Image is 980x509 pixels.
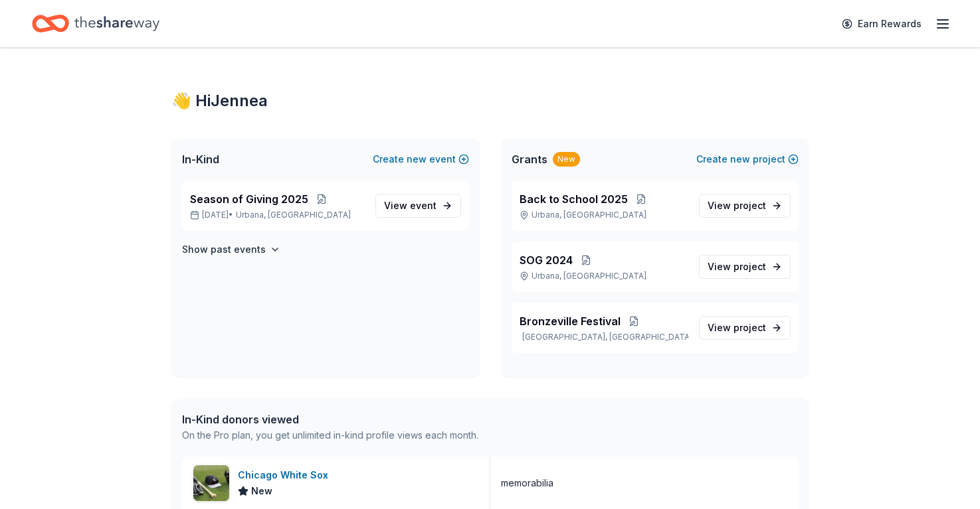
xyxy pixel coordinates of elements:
[730,151,750,167] span: new
[699,194,791,218] a: View project
[520,210,688,220] p: Urbana, [GEOGRAPHIC_DATA]
[734,200,766,211] span: project
[236,210,351,220] span: Urbana, [GEOGRAPHIC_DATA]
[190,191,308,207] span: Season of Giving 2025
[373,151,469,167] button: Createnewevent
[708,259,766,275] span: View
[699,255,791,279] a: View project
[696,151,799,167] button: Createnewproject
[520,313,621,329] span: Bronzeville Festival
[375,194,461,218] a: View event
[512,151,547,167] span: Grants
[699,316,791,340] a: View project
[171,90,809,111] div: 👋 Hi Jennea
[520,332,688,342] p: [GEOGRAPHIC_DATA], [GEOGRAPHIC_DATA]
[708,320,766,336] span: View
[182,242,280,257] button: Show past events
[182,411,478,427] div: In-Kind donors viewed
[193,465,229,501] img: Image for Chicago White Sox
[182,242,266,257] h4: Show past events
[407,151,427,167] span: new
[553,152,580,167] div: New
[190,210,365,220] p: [DATE] •
[734,261,766,272] span: project
[520,252,573,268] span: SOG 2024
[410,200,437,211] span: event
[384,198,437,214] span: View
[32,8,159,39] a: Home
[708,198,766,214] span: View
[520,271,688,281] p: Urbana, [GEOGRAPHIC_DATA]
[520,191,628,207] span: Back to School 2025
[238,467,334,483] div: Chicago White Sox
[501,475,553,491] div: memorabilia
[182,427,478,443] div: On the Pro plan, you get unlimited in-kind profile views each month.
[734,322,766,333] span: project
[834,12,930,36] a: Earn Rewards
[182,151,219,167] span: In-Kind
[251,483,272,499] span: New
